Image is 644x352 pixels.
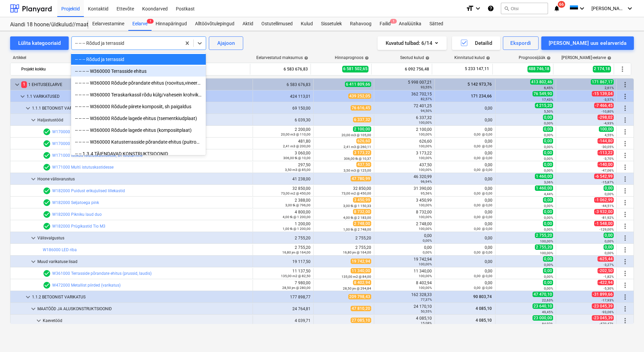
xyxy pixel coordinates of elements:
[466,4,474,12] i: format_size
[602,204,614,208] small: -44,51%
[19,92,27,100] span: keyboard_arrow_down
[353,197,371,203] span: 3 450,99
[474,168,492,172] small: 0,00 @ 0,00
[621,104,629,112] span: Rohkem tegevusi
[543,221,553,226] span: 0,00
[544,157,553,160] small: 0,00%
[421,180,432,183] small: 96,94%
[386,39,439,48] div: Kuvatud tulbad : 6/14
[209,36,243,50] button: Ajajoon
[281,192,311,195] small: 73,00 m2 @ 450,00
[348,93,371,99] span: 439 252,05
[419,133,432,136] small: 100,00%
[297,17,317,31] a: Kulud
[317,17,346,31] div: Sissetulek
[540,239,553,243] small: 100,00%
[535,185,553,191] span: 1 460,00
[256,198,311,207] div: 2 388,00
[599,126,614,132] span: 100,00
[88,17,128,31] div: Eelarvestamine
[71,137,206,147] div: -- -- -- -- W360000 Katusterrasside põrandate ehitus (puitroovid, laudis)
[605,192,614,196] small: 0,00%
[606,56,611,60] span: help
[13,81,21,89] span: keyboard_arrow_down
[346,17,376,31] a: Rahavoog
[351,105,371,111] span: 76 616,45
[353,209,371,214] span: 8 732,00
[419,215,432,219] small: 100,00%
[474,192,492,195] small: 0,00 @ 0,00
[71,54,206,65] div: -- -- -- Rõdud ja terrassid
[217,39,235,48] div: Ajajoon
[356,162,371,167] span: 437,50
[553,4,560,12] i: notifications
[377,92,432,101] div: 362 702,15
[504,6,509,11] span: search
[238,17,257,31] a: Aktid
[256,139,311,148] div: 481,80
[425,17,447,31] div: Sätted
[256,177,311,181] div: 41 238,00
[71,113,206,124] div: -- -- -- -- W360000 Rõdude lagede ehitus (tsementkiudplaat)
[561,55,611,60] div: [PERSON_NAME]-eelarve
[71,89,206,100] div: -- -- -- -- W360000 Teraskarkassil rõdu külg/vahesein krohvikandeplaadiga
[549,39,626,48] div: [PERSON_NAME] uus eelarverida
[344,169,371,172] small: 3,50 m3 @ 125,00
[377,186,432,196] div: 31 390,00
[602,180,614,184] small: -15,87%
[71,125,206,136] div: -- -- -- -- W360000 Rõdude lagede ehitus (komposiitplaat)
[543,126,553,132] span: 0,00
[460,39,492,48] div: Detailid
[253,64,308,75] div: 6 583 676,83
[29,258,37,266] span: keyboard_arrow_down
[626,4,634,12] i: keyboard_arrow_down
[594,209,614,214] span: -3 932,00
[71,66,206,77] div: -- -- -- -- W360000 Terrasside ehitus
[10,55,251,60] div: Artikkel
[621,128,629,136] span: Rohkem tegevusi
[377,104,432,113] div: 72 401,25
[351,176,371,181] span: 47 780,99
[24,104,32,112] span: keyboard_arrow_down
[342,133,371,137] small: 20,00 m3 @ 105,00
[52,200,99,205] a: W182000 Seljatoega pink
[32,103,250,114] div: 1.1.1 BETOONIST VARIKATUSE LISAD
[470,94,492,98] span: 171 234,66
[421,192,432,195] small: 95,56%
[191,17,238,31] a: Alltöövõtulepingud
[591,79,614,85] span: 171 867,17
[395,17,425,31] div: Analüütika
[594,174,614,179] span: -6 542,99
[621,317,629,325] span: Rohkem tegevusi
[621,199,629,207] span: Rohkem tegevusi
[128,17,152,31] div: Eelarve
[52,212,102,217] a: W182000 Pikniku laud duo
[353,150,371,155] span: 3 173,22
[438,186,492,196] div: 0,00
[474,203,492,207] small: 0,00 @ 0,00
[71,78,206,88] div: -- -- -- -- W360000 Rõdude põrandate ehitus (roovitus,vineer)+ PVC kate
[535,174,553,179] span: 1 460,00
[474,4,482,12] i: keyboard_arrow_down
[419,168,432,172] small: 100,00%
[592,91,614,96] span: -15 139,04
[621,222,629,230] span: Rohkem tegevusi
[344,145,371,149] small: 2,41 m3 @ 260,11
[257,17,297,31] a: Ostutellimused
[377,115,432,125] div: 6 337,32
[594,103,614,108] span: -7 466,45
[52,271,152,276] a: W361000 Terrasside põrandate ehitus (prussid, laudis)
[474,133,492,136] small: 0,00 @ 0,00
[501,3,548,14] button: Otsi
[29,116,37,124] span: keyboard_arrow_down
[602,145,614,149] small: -30,05%
[52,224,105,229] a: W182000 Prügikastid Tio M3
[544,110,553,113] small: 5,50%
[43,140,51,148] span: Eelarvereal on 1 hinnapakkumist
[344,157,371,160] small: 306,00 tk @ 10,37
[283,227,311,231] small: 1,00 tk @ 1 200,00
[29,305,37,313] span: keyboard_arrow_down
[21,64,247,75] div: Projekt kokku
[544,145,553,149] small: 0,00%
